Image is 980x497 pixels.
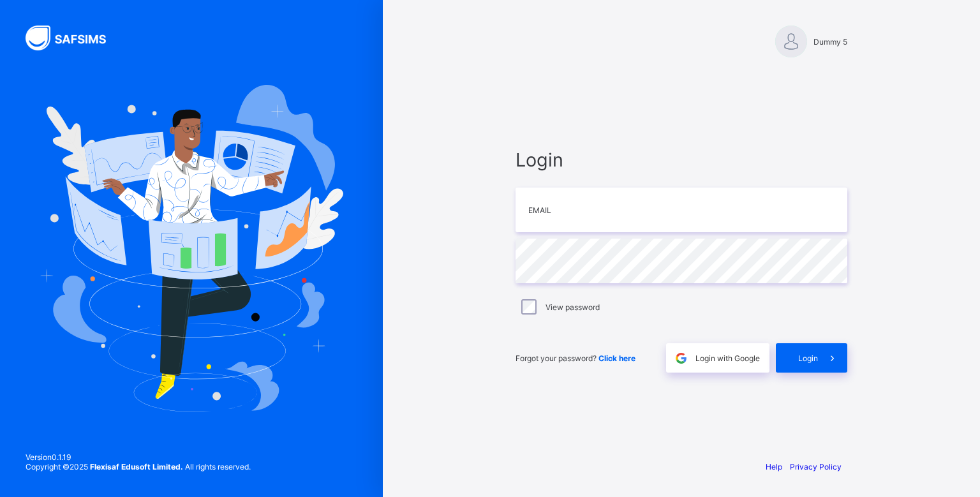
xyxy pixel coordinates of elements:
strong: Flexisaf Edusoft Limited. [90,462,183,471]
img: Hero Image [40,85,343,412]
span: Copyright © 2025 All rights reserved. [26,462,251,471]
span: Dummy 5 [813,37,847,47]
img: google.396cfc9801f0270233282035f929180a.svg [674,351,688,366]
a: Click here [598,353,635,363]
a: Help [766,462,782,471]
img: SAFSIMS Logo [26,26,121,50]
a: Privacy Policy [790,462,842,471]
span: Login [516,149,847,171]
label: View password [546,302,600,312]
span: Forgot your password? [516,353,635,363]
span: Login [798,353,818,363]
span: Login with Google [695,353,760,363]
span: Version 0.1.19 [26,452,251,462]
